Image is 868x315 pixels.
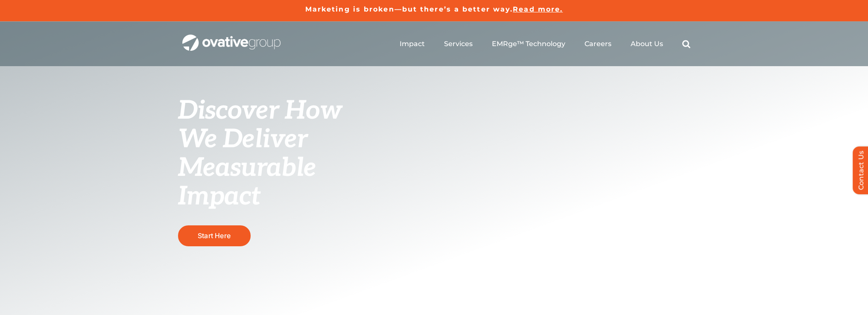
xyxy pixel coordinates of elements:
a: OG_Full_horizontal_WHT [182,34,281,42]
a: Impact [400,40,425,48]
a: About Us [631,40,663,48]
a: EMRge™ Technology [492,40,565,48]
span: Discover How [178,96,342,126]
nav: Menu [400,30,690,58]
a: Read more. [513,5,563,13]
a: Start Here [178,225,251,246]
span: Start Here [198,231,231,240]
span: We Deliver Measurable Impact [178,124,316,212]
a: Services [444,40,473,48]
a: Careers [585,40,611,48]
a: Marketing is broken—but there’s a better way. [305,5,513,13]
a: Search [682,40,690,48]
